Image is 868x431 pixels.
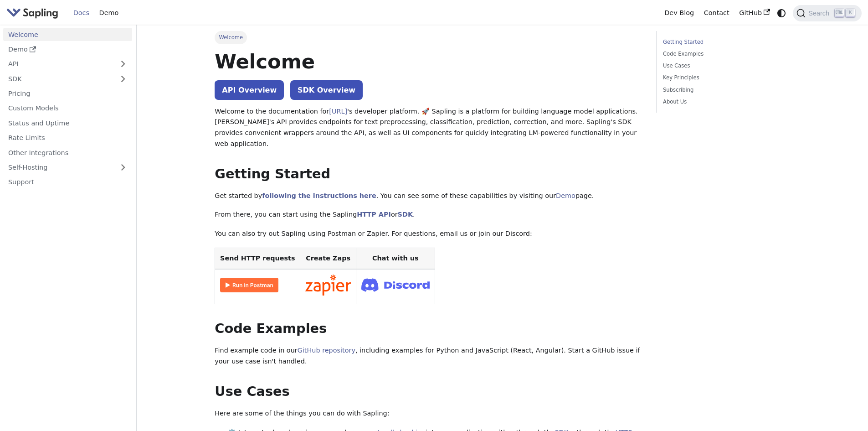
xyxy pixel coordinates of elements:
[300,248,356,269] th: Create Zaps
[357,211,391,218] a: HTTP API
[3,102,132,115] a: Custom Models
[663,38,786,47] a: Getting Started
[215,228,643,239] p: You can also try out Sapling using Postman or Zapier. For questions, email us or join our Discord:
[356,248,435,269] th: Chat with us
[215,248,300,269] th: Send HTTP requests
[699,6,734,20] a: Contact
[3,87,132,100] a: Pricing
[215,321,643,337] h2: Code Examples
[215,106,643,150] p: Welcome to the documentation for 's developer platform. 🚀 Sapling is a platform for building lang...
[734,6,775,20] a: GitHub
[3,116,132,130] a: Status and Uptime
[793,5,861,21] button: Search (Ctrl+K)
[659,6,699,20] a: Dev Blog
[215,345,643,367] p: Find example code in our , including examples for Python and JavaScript (React, Angular). Start a...
[305,275,351,296] img: Connect in Zapier
[215,408,643,419] p: Here are some of the things you can do with Sapling:
[215,31,247,44] span: Welcome
[398,211,413,218] a: SDK
[775,6,788,20] button: Switch between dark and light mode (currently system mode)
[215,49,643,74] h1: Welcome
[3,176,132,189] a: Support
[215,166,643,182] h2: Getting Started
[215,209,643,220] p: From there, you can start using the Sapling or .
[663,73,786,82] a: Key Principles
[663,98,786,106] a: About Us
[3,146,132,159] a: Other Integrations
[6,6,62,20] a: Sapling.ai
[3,57,114,71] a: API
[3,131,132,145] a: Rate Limits
[663,86,786,94] a: Subscribing
[220,278,278,292] img: Run in Postman
[663,62,786,70] a: Use Cases
[556,192,575,199] a: Demo
[663,50,786,58] a: Code Examples
[215,191,643,202] p: Get started by . You can see some of these capabilities by visiting our page.
[298,347,355,354] a: GitHub repository
[215,31,643,44] nav: Breadcrumbs
[262,192,376,199] a: following the instructions here
[3,28,132,41] a: Welcome
[6,6,58,20] img: Sapling.ai
[114,57,132,71] button: Expand sidebar category 'API'
[846,9,855,17] kbd: K
[806,10,835,17] span: Search
[3,72,114,85] a: SDK
[3,161,132,174] a: Self-Hosting
[3,43,132,56] a: Demo
[114,72,132,85] button: Expand sidebar category 'SDK'
[361,275,430,294] img: Join Discord
[68,6,94,20] a: Docs
[215,384,643,400] h2: Use Cases
[215,80,284,100] a: API Overview
[329,108,347,115] a: [URL]
[290,80,363,100] a: SDK Overview
[94,6,123,20] a: Demo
